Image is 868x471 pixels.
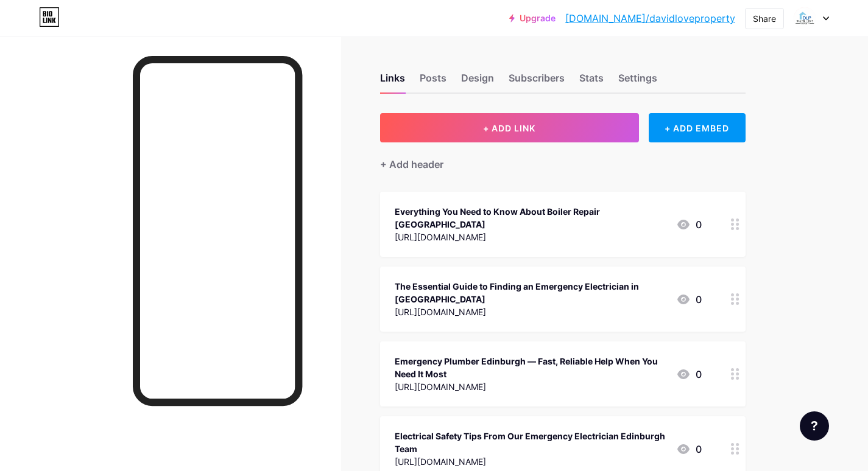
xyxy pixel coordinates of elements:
[395,380,666,393] div: [URL][DOMAIN_NAME]
[793,7,816,30] img: davidloveproperty
[649,113,746,142] div: + ADD EMBED
[395,355,666,380] div: Emergency Plumber Edinburgh — Fast, Reliable Help When You Need It Most
[676,292,702,307] div: 0
[483,123,535,133] span: + ADD LINK
[380,113,639,142] button: + ADD LINK
[395,305,666,318] div: [URL][DOMAIN_NAME]
[461,71,494,92] div: Design
[420,71,446,92] div: Posts
[395,231,666,243] div: [URL][DOMAIN_NAME]
[509,71,565,92] div: Subscribers
[509,13,556,23] a: Upgrade
[676,442,702,456] div: 0
[565,11,735,26] a: [DOMAIN_NAME]/davidloveproperty
[395,280,666,305] div: The Essential Guide to Finding an Emergency Electrician in [GEOGRAPHIC_DATA]
[676,217,702,232] div: 0
[395,455,666,468] div: [URL][DOMAIN_NAME]
[395,430,666,455] div: Electrical Safety Tips From Our Emergency Electrician Edinburgh Team
[395,205,666,231] div: Everything You Need to Know About Boiler Repair [GEOGRAPHIC_DATA]
[753,12,776,25] div: Share
[579,71,604,92] div: Stats
[380,71,405,92] div: Links
[676,367,702,382] div: 0
[380,157,443,172] div: + Add header
[618,71,657,92] div: Settings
